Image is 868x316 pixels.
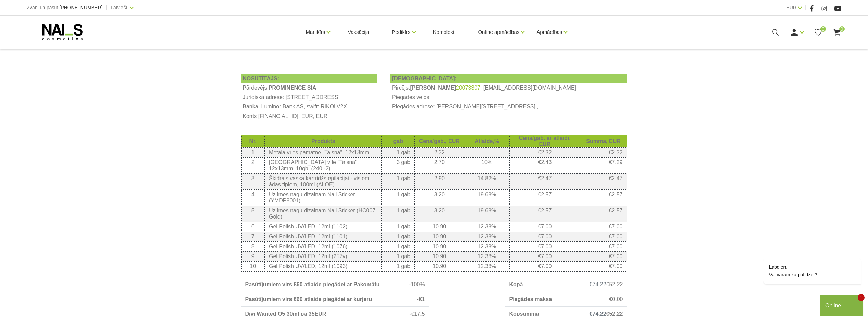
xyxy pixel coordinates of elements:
td: €7.00 [580,232,627,241]
td: 10 [241,261,264,271]
td: 1 gab [382,241,415,251]
td: €7.00 [580,251,627,261]
td: 2.70 [415,157,464,173]
strong: Piegādes maksa [509,296,552,302]
td: Pircējs: , [EMAIL_ADDRESS][DOMAIN_NAME] [390,83,627,93]
iframe: chat widget [820,294,865,316]
td: 10.90 [415,261,464,271]
td: 1 gab [382,189,415,206]
th: Banka: Luminor Bank AS, swift: RIKOLV2X [241,102,377,112]
td: Gel Polish UV/LED, 12ml (1102) [264,222,381,232]
span: | [106,3,107,12]
a: 0 [814,28,822,37]
td: €2.57 [510,189,580,206]
td: 14.82% [464,173,510,189]
td: Pārdevējs: [241,83,377,93]
td: 10% [464,157,510,173]
a: 20073307 [456,85,480,91]
td: 2.32 [415,147,464,157]
td: Šķidrais vaska kārtridžs epilācijai - visiem ādas tipiem, 100ml (ALOE) [264,173,381,189]
td: 1 gab [382,147,415,157]
td: 1 [241,147,264,157]
strong: Kopā [509,281,523,287]
td: €7.00 [580,222,627,232]
td: Gel Polish UV/LED, 12ml (257v) [264,251,381,261]
td: Piegādes adrese: [PERSON_NAME][STREET_ADDRESS] , [390,102,627,112]
td: 9 [241,251,264,261]
td: Avansa rēķins izdrukāts: [DATE] 14:10:51 [241,50,427,60]
th: Cena/gab., EUR [415,135,464,147]
td: €2.32 [580,147,627,157]
td: 8 [241,241,264,251]
th: Summa, EUR [580,135,627,147]
td: 19.68% [464,189,510,206]
td: 19.68% [464,206,510,222]
a: Online apmācības [478,18,519,46]
th: [DEMOGRAPHIC_DATA]: [390,74,627,83]
a: Pedikīrs [392,18,410,46]
th: gab [382,135,415,147]
span: 0.00 [612,296,623,302]
td: 7 [241,232,264,241]
td: 1 gab [382,251,415,261]
td: €2.43 [510,157,580,173]
td: 10.90 [415,232,464,241]
td: 3.20 [415,206,464,222]
th: Konts [FINANCIAL_ID], EUR, EUR [241,111,377,121]
strong: Pasūtījumiem virs €60 atlaide piegādei ar kurjeru [245,296,372,302]
b: PROMINENCE SIA [269,85,316,91]
b: [PERSON_NAME] [410,85,456,91]
th: Cena/gab. ar atlaidi, EUR [510,135,580,147]
td: 10.90 [415,251,464,261]
td: €2.32 [510,147,580,157]
td: €7.00 [580,261,627,271]
td: 1 gab [382,261,415,271]
td: €2.47 [510,173,580,189]
td: 3.20 [415,189,464,206]
td: 10.90 [415,241,464,251]
th: Atlaide,% [464,135,510,147]
td: 2.90 [415,173,464,189]
td: €2.57 [580,206,627,222]
td: €2.47 [580,173,627,189]
td: €7.29 [580,157,627,173]
td: €2.57 [510,206,580,222]
a: [PHONE_NUMBER] [59,5,102,10]
span: 0 [839,26,845,32]
td: 5 [241,206,264,222]
td: 10.90 [415,222,464,232]
td: 1 gab [382,173,415,189]
td: 12.38% [464,261,510,271]
s: 74.22 [593,281,606,287]
a: Komplekti [428,16,461,49]
td: €7.00 [510,222,580,232]
td: 12.38% [464,251,510,261]
td: 4 [241,189,264,206]
a: 0 [833,28,841,37]
td: 1 gab [382,206,415,222]
a: Manikīrs [306,18,325,46]
td: 2 [241,157,264,173]
td: Gel Polish UV/LED, 12ml (1101) [264,232,381,241]
td: 12.38% [464,222,510,232]
th: Juridiskā adrese: [STREET_ADDRESS] [241,93,377,102]
td: €7.00 [510,251,580,261]
td: 3 gab [382,157,415,173]
s: € [590,281,593,287]
td: 12.38% [464,232,510,241]
th: Nr. [241,135,264,147]
td: €7.00 [510,261,580,271]
td: €7.00 [580,241,627,251]
td: Gel Polish UV/LED, 12ml (1076) [264,241,381,251]
span: 0 [820,26,826,32]
td: €2.57 [580,189,627,206]
span: € [606,281,609,287]
span: | [805,3,806,12]
td: €7.00 [510,232,580,241]
td: 12.38% [464,241,510,251]
strong: Pasūtījumiem virs €60 atlaide piegādei ar Pakomātu [245,281,380,287]
td: 6 [241,222,264,232]
td: Uzlīmes nagu dizainam Nail Sticker (YMDP8001) [264,189,381,206]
